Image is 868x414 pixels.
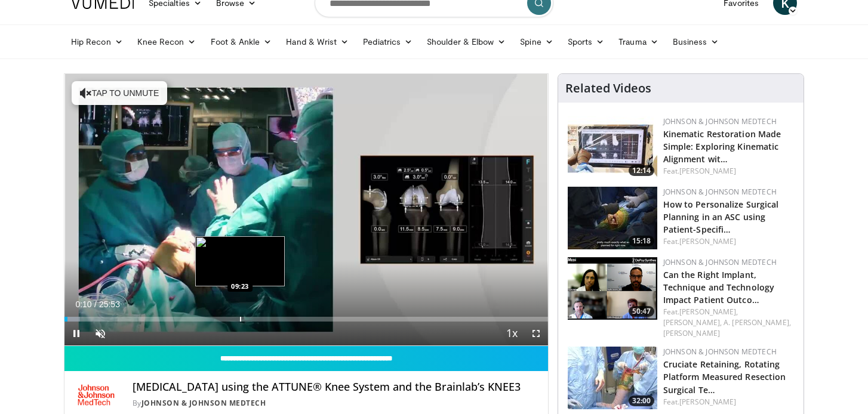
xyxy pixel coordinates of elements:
[663,269,774,305] a: Can the Right Implant, Technique and Technology Impact Patient Outco…
[629,165,654,176] span: 12:14
[130,30,204,54] a: Knee Recon
[663,307,794,339] div: Feat.
[663,257,777,267] a: Johnson & Johnson MedTech
[204,30,279,54] a: Foot & Ankle
[629,306,654,317] span: 50:47
[611,30,666,54] a: Trauma
[568,347,657,409] a: 32:00
[133,398,538,409] div: By
[64,322,88,345] button: Pause
[679,397,736,407] a: [PERSON_NAME]
[629,236,654,246] span: 15:18
[524,322,548,345] button: Fullscreen
[88,322,112,345] button: Unmute
[663,128,781,165] a: Kinematic Restoration Made Simple: Exploring Kinematic Alignment wit…
[666,30,727,54] a: Business
[663,236,794,247] div: Feat.
[64,74,548,346] video-js: Video Player
[568,187,657,249] a: 15:18
[94,299,97,309] span: /
[663,116,777,126] a: Johnson & Johnson MedTech
[141,398,266,408] a: Johnson & Johnson MedTech
[663,328,720,338] a: [PERSON_NAME]
[663,359,786,395] a: Cruciate Retaining, Rotating Platform Measured Resection Surgical Te…
[663,187,777,197] a: Johnson & Johnson MedTech
[72,81,167,105] button: Tap to unmute
[724,317,791,328] a: A. [PERSON_NAME],
[64,30,130,54] a: Hip Recon
[568,116,657,179] img: d2f1f5c7-4d42-4b3c-8b00-625fa3d8e1f2.150x105_q85_crop-smart_upscale.jpg
[663,166,794,177] div: Feat.
[64,317,548,322] div: Progress Bar
[679,307,738,317] a: [PERSON_NAME],
[75,299,91,309] span: 0:10
[99,299,120,309] span: 25:53
[663,199,779,235] a: How to Personalize Surgical Planning in an ASC using Patient-Specifi…
[663,347,777,357] a: Johnson & Johnson MedTech
[663,317,722,328] a: [PERSON_NAME],
[663,397,794,407] div: Feat.
[568,257,657,320] a: 50:47
[561,30,612,54] a: Sports
[629,396,654,406] span: 32:00
[568,116,657,179] a: 12:14
[74,381,118,409] img: Johnson & Johnson MedTech
[679,236,736,246] a: [PERSON_NAME]
[568,347,657,409] img: f0e07374-00cf-42d7-9316-c92f04c59ece.150x105_q85_crop-smart_upscale.jpg
[420,30,513,54] a: Shoulder & Elbow
[500,322,524,345] button: Playback Rate
[356,30,420,54] a: Pediatrics
[679,166,736,176] a: [PERSON_NAME]
[568,257,657,320] img: b5400aea-374e-4711-be01-d494341b958b.png.150x105_q85_crop-smart_upscale.png
[565,81,651,95] h4: Related Videos
[133,381,538,394] h4: [MEDICAL_DATA] using the ATTUNE® Knee System and the Brainlab’s KNEE3
[568,187,657,249] img: 472a121b-35d4-4ec2-8229-75e8a36cd89a.150x105_q85_crop-smart_upscale.jpg
[195,236,285,286] img: image.jpeg
[279,30,356,54] a: Hand & Wrist
[513,30,560,54] a: Spine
